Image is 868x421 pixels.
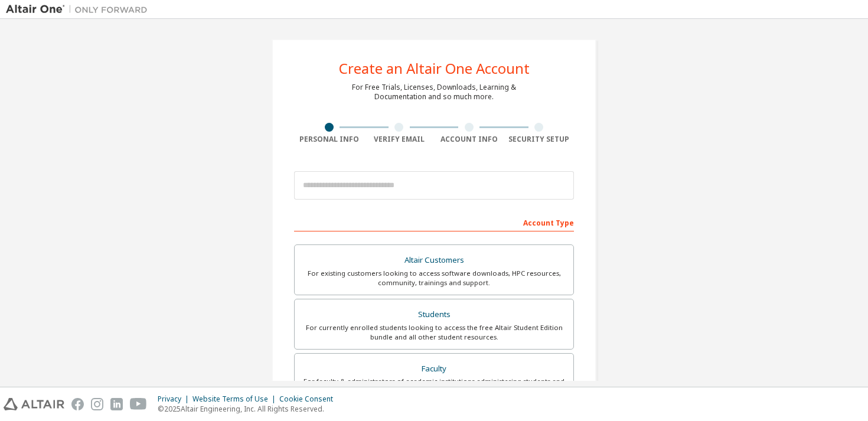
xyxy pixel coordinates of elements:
div: For faculty & administrators of academic institutions administering students and accessing softwa... [302,377,566,396]
div: For currently enrolled students looking to access the free Altair Student Edition bundle and all ... [302,323,566,342]
div: Altair Customers [302,252,566,269]
div: Faculty [302,361,566,377]
div: For Free Trials, Licenses, Downloads, Learning & Documentation and so much more. [352,83,516,102]
img: instagram.svg [91,398,103,410]
p: © 2025 Altair Engineering, Inc. All Rights Reserved. [158,404,340,414]
img: facebook.svg [71,398,84,410]
div: Personal Info [294,135,364,144]
div: Create an Altair One Account [339,61,530,76]
div: Students [302,306,566,323]
div: Website Terms of Use [192,394,279,404]
img: linkedin.svg [110,398,123,410]
div: Account Info [434,135,504,144]
div: For existing customers looking to access software downloads, HPC resources, community, trainings ... [302,269,566,288]
div: Privacy [158,394,192,404]
img: youtube.svg [130,398,147,410]
div: Cookie Consent [279,394,340,404]
img: Altair One [6,4,154,15]
div: Security Setup [504,135,575,144]
img: altair_logo.svg [4,398,64,410]
div: Verify Email [364,135,435,144]
div: Account Type [294,213,574,231]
